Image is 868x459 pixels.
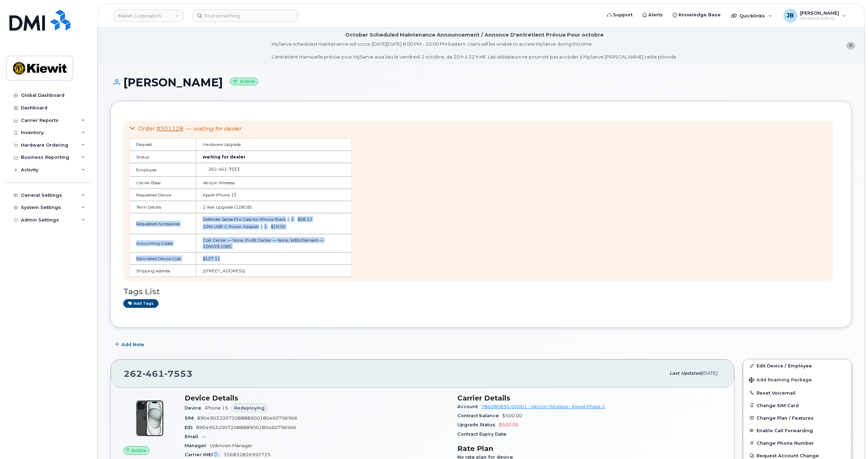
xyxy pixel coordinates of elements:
em: waiting for dealer [193,125,241,132]
span: Upgrade Status [457,422,499,427]
div: October Scheduled Maintenance Announcement / Annonce D'entretient Prévue Pour octobre [345,31,604,39]
span: 89049032007208888900180460796966 [197,415,297,421]
span: iPhone 15 [205,405,228,411]
td: Verizon Wireless [196,177,352,189]
a: Edit Device / Employee [743,359,851,372]
span: — [202,434,206,439]
button: Add Note [110,338,150,351]
button: close notification [846,42,855,49]
span: Add Note [122,341,144,348]
span: Order [138,125,155,132]
td: $127.11 [196,252,352,265]
span: [DATE] [702,371,717,376]
h3: Rate Plan [457,444,722,453]
td: Term Details [130,201,196,213]
td: waiting for dealer [196,151,352,163]
h3: Carrier Details [457,394,722,402]
span: 356832826992725 [224,452,271,457]
span: 89049032007208888900180460796966 [196,425,296,430]
td: Carrier Base [130,177,196,189]
span: Add Roaming Package [749,377,812,384]
span: Unknown Manager [210,443,253,448]
span: 7553 [164,368,193,379]
span: 1 [291,217,294,222]
span: Redeploying [234,405,265,411]
span: : [267,224,268,229]
td: Cost Center — None, Profit Center — None, WBS Element — 106059.1085 [196,234,352,252]
span: x [287,217,289,222]
td: Estimated Device Cost [130,252,196,265]
div: MyServe scheduled maintenance will occur [DATE][DATE] 8:00 PM - 10:00 PM Eastern. Users will be u... [272,41,677,60]
button: Change Plan / Features [743,412,851,424]
span: x [261,224,263,229]
span: 20W USB-C Power Adapter [203,224,259,229]
span: 1 [264,224,267,229]
span: $500.00 [499,422,519,427]
td: Apple iPhone 15 [196,189,352,201]
span: Enable Call Forwarding [757,428,813,433]
iframe: Messenger Launcher [838,429,863,454]
span: $19.00 [271,224,285,229]
span: Last updated [669,371,702,376]
span: 262 [208,166,240,172]
td: Requested Device [130,189,196,201]
button: Enable Call Forwarding [743,424,851,437]
span: EID [185,425,196,430]
span: Contract balance [457,413,502,418]
td: [STREET_ADDRESS] [196,265,352,277]
span: Change Plan / Features [757,415,814,420]
span: — [186,125,241,132]
button: Reset Voicemail [743,387,851,399]
span: Email [185,434,202,439]
td: Shipping address [130,265,196,277]
td: Employee [130,163,196,177]
span: Contract Expiry Date [457,431,510,437]
span: $58.12 [297,217,312,222]
a: #301128 [156,125,183,132]
td: Hardware Upgrade [196,138,352,150]
button: Change SIM Card [743,399,851,412]
span: 262 [124,368,193,379]
td: 2 Year Upgrade (128GB) [196,201,352,213]
h1: [PERSON_NAME] [110,76,852,88]
td: Requested Accessories [130,213,196,234]
span: Account [457,404,481,409]
span: : [294,217,295,222]
button: Change Phone Number [743,437,851,449]
td: Status [130,151,196,163]
span: Active [131,447,146,454]
a: 786080835-00001 - Verizon Wireless - Kiewit Phase 2 [481,404,605,409]
small: Active [230,78,258,86]
td: Request [130,138,196,150]
h3: Device Details [185,394,449,402]
span: 461 [142,368,164,379]
h3: Tags List [123,287,839,296]
span: $500.00 [502,413,522,418]
button: Add Roaming Package [743,372,851,387]
span: Manager [185,443,210,448]
img: iPhone_15_Black.png [129,397,171,439]
span: 461 [217,166,227,172]
a: Add tags [123,299,158,308]
span: Defender Series Pro Case for iPhone Black [203,217,286,222]
span: Device [185,405,205,411]
td: Accounting Codes [130,234,196,252]
span: 7553 [227,166,240,172]
span: Carrier IMEI [185,452,224,457]
span: SIM [185,415,197,421]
